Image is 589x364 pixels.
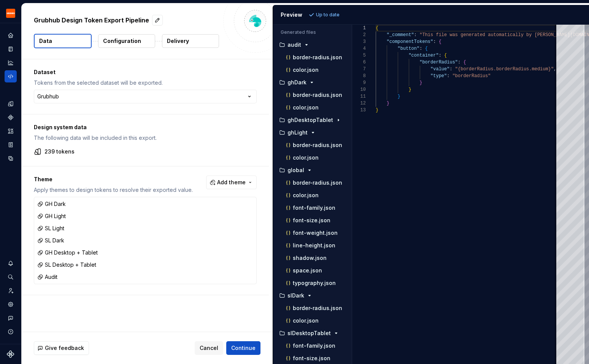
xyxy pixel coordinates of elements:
[34,34,92,48] button: Data
[352,86,366,93] div: 10
[279,141,349,149] button: border-radius.json
[231,344,256,352] span: Continue
[352,66,366,73] div: 7
[287,79,306,85] p: ghDark
[352,25,366,32] div: 1
[293,92,342,98] p: border-radius.json
[281,11,302,19] div: Preview
[352,73,366,79] div: 8
[444,53,447,58] span: {
[293,180,342,186] p: border-radius.json
[5,43,17,55] div: Documentation
[34,123,257,131] p: Design system data
[279,266,349,275] button: space.json
[293,142,342,148] p: border-radius.json
[293,280,336,286] p: typography.json
[279,91,349,99] button: border-radius.json
[449,66,452,72] span: :
[5,29,17,41] a: Home
[6,9,15,18] img: 4e8d6f31-f5cf-47b4-89aa-e4dec1dc0822.png
[387,32,414,38] span: "_comment"
[279,216,349,225] button: font-size.json
[276,78,349,87] button: ghDark
[408,87,411,92] span: }
[279,317,349,325] button: color.json
[5,271,17,283] button: Search ⌘K
[195,341,223,355] button: Cancel
[5,139,17,151] div: Storybook stories
[5,98,17,110] a: Design tokens
[352,107,366,114] div: 13
[200,344,218,352] span: Cancel
[5,257,17,269] div: Notifications
[7,350,14,358] svg: Supernova Logo
[276,128,349,137] button: ghLight
[5,298,17,310] a: Settings
[5,111,17,123] a: Components
[276,291,349,300] button: slDark
[287,330,331,336] p: slDesktopTablet
[217,179,246,186] span: Add theme
[376,25,378,31] span: {
[419,46,422,51] span: :
[287,167,304,173] p: global
[293,217,330,223] p: font-size.json
[293,318,319,324] p: color.json
[37,212,66,220] div: GH Light
[293,355,330,361] p: font-size.json
[98,34,155,48] button: Configuration
[279,354,349,362] button: font-size.json
[352,100,366,107] div: 12
[279,154,349,162] button: color.json
[276,41,349,49] button: audit
[352,93,366,100] div: 11
[293,255,327,261] p: shadow.json
[352,79,366,86] div: 9
[293,205,335,211] p: font-family.json
[463,60,466,65] span: {
[438,39,441,44] span: {
[162,34,219,48] button: Delivery
[293,155,319,161] p: color.json
[279,53,349,62] button: border-radius.json
[103,37,141,45] p: Configuration
[5,57,17,69] div: Analytics
[279,279,349,287] button: typography.json
[279,229,349,237] button: font-weight.json
[316,12,340,18] p: Up to date
[276,116,349,124] button: ghDesktopTablet
[293,305,342,311] p: border-radius.json
[293,67,319,73] p: color.json
[5,125,17,137] a: Assets
[34,134,257,142] p: The following data will be included in this export.
[281,29,344,35] p: Generated files
[293,104,319,111] p: color.json
[287,293,304,299] p: slDark
[44,148,75,155] p: 239 tokens
[352,32,366,38] div: 2
[279,204,349,212] button: font-family.json
[34,79,257,87] p: Tokens from the selected dataset will be exported.
[279,342,349,350] button: font-family.json
[293,54,342,60] p: border-radius.json
[279,254,349,262] button: shadow.json
[279,103,349,112] button: color.json
[276,329,349,337] button: slDesktopTablet
[5,285,17,297] a: Invite team
[34,68,257,76] p: Dataset
[34,186,193,194] p: Apply themes to design tokens to resolve their exported value.
[419,80,422,85] span: }
[37,261,96,269] div: SL Desktop + Tablet
[408,53,438,58] span: "container"
[293,267,322,274] p: space.json
[414,32,417,38] span: :
[293,343,335,349] p: font-family.json
[452,73,491,79] span: "borderRadius"
[287,42,301,48] p: audit
[34,176,193,183] p: Theme
[287,130,308,136] p: ghLight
